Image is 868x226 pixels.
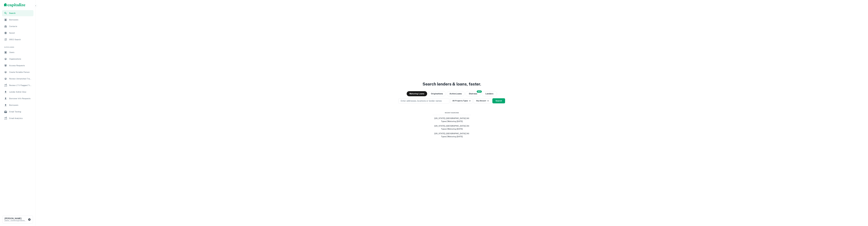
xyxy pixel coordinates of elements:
[2,102,33,108] a: Borrowers
[492,98,505,103] button: Search
[2,30,33,36] a: Saved
[855,206,868,218] iframe: Chat Widget
[482,91,497,96] button: Lenders
[433,131,471,139] button: [US_STATE], [GEOGRAPHIC_DATA] | All Types | Maturing [DATE]
[2,10,33,16] a: Search
[474,98,491,103] button: Any Amount
[9,84,32,87] span: Review LTV Flagged Transactions
[2,49,33,55] a: Users
[2,69,33,75] a: Create Notable Person
[466,91,481,96] button: Search distressed loans with lien and other non-mortgage details.
[5,218,27,220] h6: [PERSON_NAME]
[2,43,33,49] li: Super Admin
[9,38,32,41] span: SREO Search
[2,115,33,121] a: Email Analytics
[433,124,471,131] button: [US_STATE], [GEOGRAPHIC_DATA] | All Types | Maturing [DATE]
[428,91,446,96] button: Originations
[9,12,32,15] span: Search
[423,81,481,87] h3: Search lenders & loans, faster.
[477,90,482,93] div: NEW
[9,25,32,28] span: Contacts
[401,99,442,102] p: Enter addresses, locations or lender names
[399,98,449,104] button: Enter addresses, locations or lender names
[9,64,32,67] span: Access Requests
[450,98,473,103] button: All Property Types
[9,104,32,107] span: Borrowers
[2,76,33,82] a: Review Unmatched Transactions
[2,56,33,62] a: Organizations
[9,18,32,21] span: Borrowers
[9,90,32,93] span: Lender Admin View
[3,216,33,223] button: [PERSON_NAME][EMAIL_ADDRESS][DOMAIN_NAME]
[433,112,471,114] span: Recent Searches
[9,77,32,80] span: Review Unmatched Transactions
[9,31,32,34] span: Saved
[447,91,465,96] button: Active Loans
[2,23,33,29] a: Contacts
[4,3,25,7] img: capitalize-logo.png
[407,91,427,96] button: Maturing Loans
[5,220,27,222] p: [EMAIL_ADDRESS][DOMAIN_NAME]
[2,95,33,102] a: Borrower Info Requests
[2,89,33,95] a: Lender Admin View
[2,17,33,23] a: Borrowers
[9,51,32,54] span: Users
[9,57,32,60] span: Organizations
[2,109,33,115] a: Email Testing
[9,97,32,100] span: Borrower Info Requests
[9,117,32,120] span: Email Analytics
[9,71,32,74] span: Create Notable Person
[2,82,33,88] a: Review LTV Flagged Transactions
[2,37,33,43] a: SREO Search
[433,116,471,124] button: [US_STATE], [GEOGRAPHIC_DATA] | All Types | Maturing [DATE]
[2,63,33,69] a: Access Requests
[9,110,32,113] span: Email Testing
